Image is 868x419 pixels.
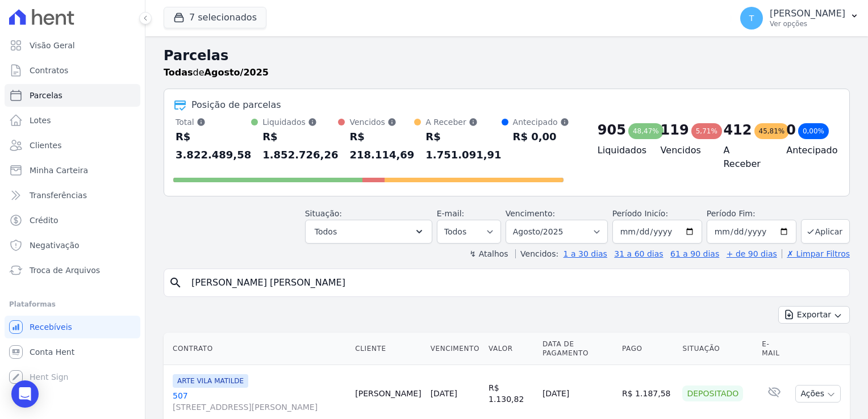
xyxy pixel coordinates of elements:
p: Ver opções [770,19,845,28]
h4: Vencidos [661,144,706,157]
div: 0 [786,121,796,139]
div: R$ 0,00 [513,128,569,146]
span: Crédito [30,215,59,226]
span: Contratos [30,65,68,76]
div: A Receber [425,116,501,128]
th: E-mail [757,333,791,365]
div: Antecipado [513,116,569,128]
a: 507[STREET_ADDRESS][PERSON_NAME] [173,390,346,413]
p: de [164,66,269,79]
h2: Parcelas [164,45,850,66]
div: 45,81% [754,123,790,139]
span: ARTE VILA MATILDE [173,374,248,388]
th: Cliente [350,333,425,365]
span: T [749,14,754,22]
div: Liquidados [262,116,338,128]
a: Conta Hent [5,341,140,363]
a: [DATE] [431,389,457,398]
th: Contrato [164,333,350,365]
p: [PERSON_NAME] [770,8,845,19]
a: Clientes [5,134,140,157]
label: ↯ Atalhos [469,249,508,258]
a: Minha Carteira [5,159,140,182]
label: Situação: [305,209,342,218]
div: 48,47% [628,123,663,139]
a: ✗ Limpar Filtros [782,249,850,258]
input: Buscar por nome do lote ou do cliente [185,271,845,294]
label: Vencidos: [515,249,558,258]
button: Todos [305,220,432,244]
span: Troca de Arquivos [30,265,100,276]
span: Lotes [30,115,51,126]
label: E-mail: [437,209,465,218]
div: 905 [598,121,626,139]
div: Plataformas [9,298,136,311]
div: R$ 1.852.726,26 [262,128,338,164]
span: [STREET_ADDRESS][PERSON_NAME] [173,401,346,413]
div: Depositado [682,386,743,401]
button: Aplicar [801,219,850,244]
div: 119 [661,121,689,139]
div: Posição de parcelas [191,98,281,112]
div: R$ 3.822.489,58 [176,128,251,164]
a: Recebíveis [5,316,140,338]
a: Contratos [5,59,140,82]
button: Exportar [778,306,850,324]
span: Clientes [30,140,61,151]
strong: Agosto/2025 [205,67,269,78]
button: 7 selecionados [164,7,266,28]
button: Ações [795,385,841,403]
div: Vencidos [349,116,414,128]
strong: Todas [164,67,193,78]
i: search [169,276,182,290]
h4: A Receber [723,144,768,171]
span: Recebíveis [30,321,72,333]
button: T [PERSON_NAME] Ver opções [731,2,868,34]
a: Troca de Arquivos [5,259,140,282]
a: + de 90 dias [727,249,777,258]
a: Transferências [5,184,140,207]
th: Pago [617,333,678,365]
label: Período Fim: [707,208,796,220]
a: Negativação [5,234,140,257]
span: Parcelas [30,90,62,101]
span: Conta Hent [30,346,74,358]
div: 5,71% [691,123,722,139]
div: R$ 218.114,69 [349,128,414,164]
a: Parcelas [5,84,140,107]
a: 31 a 60 dias [614,249,663,258]
a: Visão Geral [5,34,140,57]
span: Negativação [30,240,80,251]
th: Vencimento [426,333,484,365]
a: Lotes [5,109,140,132]
div: Open Intercom Messenger [11,380,39,408]
div: 412 [723,121,752,139]
h4: Liquidados [598,144,642,157]
label: Período Inicío: [612,209,668,218]
a: 61 a 90 dias [670,249,719,258]
span: Minha Carteira [30,165,88,176]
span: Todos [315,225,337,238]
label: Vencimento: [506,209,555,218]
div: 0,00% [798,123,829,139]
a: 1 a 30 dias [564,249,607,258]
th: Valor [484,333,538,365]
span: Visão Geral [30,40,75,51]
a: Crédito [5,209,140,232]
span: Transferências [30,190,87,201]
div: R$ 1.751.091,91 [425,128,501,164]
div: Total [176,116,251,128]
h4: Antecipado [786,144,831,157]
th: Situação [678,333,757,365]
th: Data de Pagamento [538,333,617,365]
